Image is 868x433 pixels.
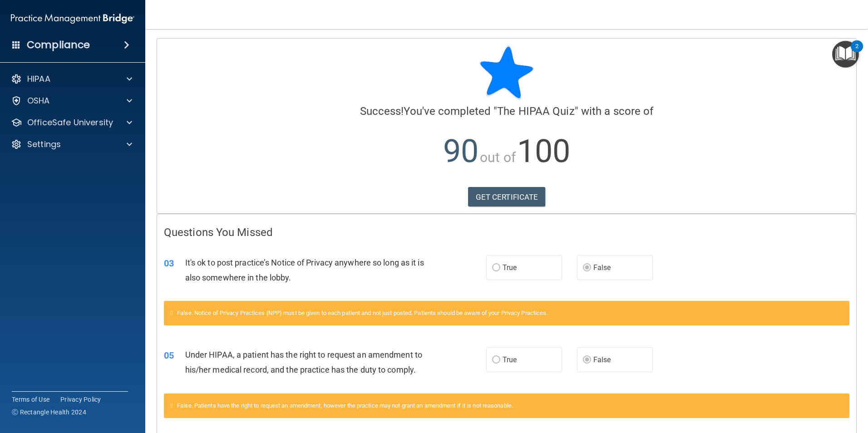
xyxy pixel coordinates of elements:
[583,265,591,271] input: False
[468,187,546,207] a: GET CERTIFICATE
[27,95,50,106] p: OSHA
[164,258,174,269] span: 03
[60,395,101,404] a: Privacy Policy
[360,105,404,118] span: Success!
[480,149,516,165] span: out of
[177,310,547,316] span: False. Notice of Privacy Practices (NPP) must be given to each patient and not just posted. Patie...
[855,46,858,58] div: 2
[164,350,174,361] span: 05
[27,139,61,150] p: Settings
[164,226,849,238] h4: Questions You Missed
[164,105,849,117] h4: You've completed " " with a score of
[443,133,478,170] span: 90
[492,265,500,271] input: True
[832,41,859,68] button: Open Resource Center, 2 new notifications
[27,39,90,51] h4: Compliance
[177,402,513,409] span: False. Patients have the right to request an amendment, however the practice may not grant an ame...
[593,263,611,272] span: False
[11,10,134,28] img: PMB logo
[27,117,113,128] p: OfficeSafe University
[823,370,857,405] iframe: Drift Widget Chat Controller
[11,95,132,106] a: OSHA
[11,74,132,84] a: HIPAA
[11,117,132,128] a: OfficeSafe University
[12,408,86,417] span: Ⓒ Rectangle Health 2024
[593,355,611,364] span: False
[503,355,517,364] span: True
[12,395,49,404] a: Terms of Use
[185,258,424,282] span: It's ok to post practice’s Notice of Privacy anywhere so long as it is also somewhere in the lobby.
[185,350,422,374] span: Under HIPAA, a patient has the right to request an amendment to his/her medical record, and the p...
[583,357,591,364] input: False
[503,263,517,272] span: True
[517,133,570,170] span: 100
[27,74,50,84] p: HIPAA
[492,357,500,364] input: True
[497,105,574,118] span: The HIPAA Quiz
[11,139,132,150] a: Settings
[479,45,534,100] img: blue-star-rounded.9d042014.png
